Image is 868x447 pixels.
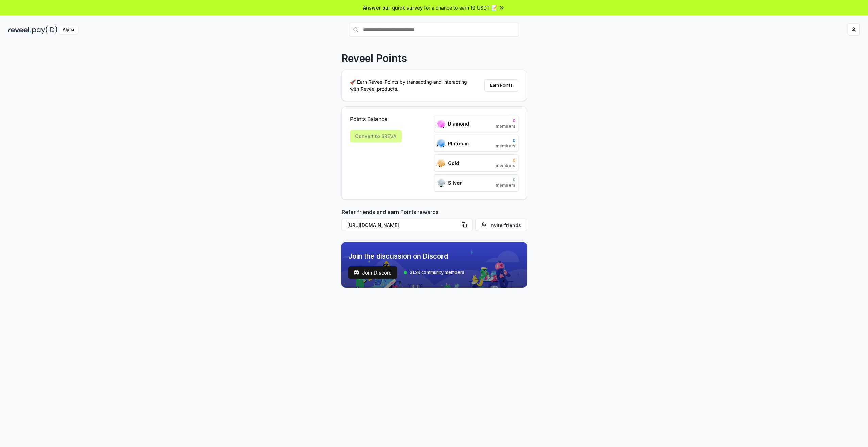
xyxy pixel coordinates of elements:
button: [URL][DOMAIN_NAME] [341,219,473,231]
span: Join the discussion on Discord [348,251,464,261]
span: Invite friends [489,221,521,229]
span: for a chance to earn 10 USDT 📝 [424,4,497,11]
img: test [354,270,359,275]
a: testJoin Discord [348,266,397,279]
span: Points Balance [350,115,402,123]
span: 0 [496,118,515,123]
span: 0 [496,138,515,143]
img: reveel_dark [8,26,31,34]
span: Join Discord [362,269,392,276]
span: Platinum [448,140,469,147]
span: 0 [496,177,515,183]
div: Alpha [59,26,78,34]
p: Reveel Points [341,52,407,64]
span: 31.2K community members [410,270,464,275]
button: Earn Points [484,79,518,92]
img: ranks_icon [437,178,445,187]
img: pay_id [32,26,57,34]
img: discord_banner [341,242,527,288]
button: Invite friends [475,219,527,231]
span: Diamond [448,120,469,127]
button: Join Discord [348,266,397,279]
span: Silver [448,179,462,186]
span: members [496,183,515,188]
span: members [496,143,515,149]
div: Refer friends and earn Points rewards [341,208,527,234]
img: ranks_icon [437,119,445,128]
span: Gold [448,160,459,167]
span: Answer our quick survey [363,4,423,11]
span: 0 [496,158,515,163]
img: ranks_icon [437,159,445,167]
img: ranks_icon [437,139,445,148]
p: 🚀 Earn Reveel Points by transacting and interacting with Reveel products. [350,78,472,93]
span: members [496,123,515,129]
span: members [496,163,515,168]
